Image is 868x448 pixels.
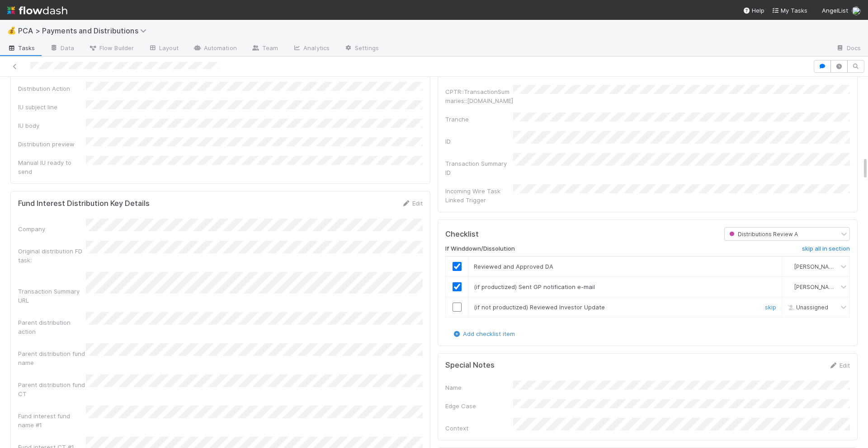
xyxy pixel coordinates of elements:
h5: Special Notes [445,361,495,370]
div: Distribution preview [18,140,86,149]
span: 💰 [7,27,16,34]
div: Fund interest fund name #1 [18,411,86,429]
div: Incoming Wire Task Linked Trigger [445,187,513,205]
img: avatar_ad9da010-433a-4b4a-a484-836c288de5e1.png [852,6,861,15]
span: [PERSON_NAME] [794,263,839,270]
div: Original distribution FD task: [18,247,86,265]
div: Company [18,224,86,233]
img: avatar_ad9da010-433a-4b4a-a484-836c288de5e1.png [786,263,793,270]
div: IU subject line [18,103,86,112]
h5: Checklist [445,230,479,239]
a: Flow Builder [81,42,141,56]
a: Edit [401,200,423,207]
div: Manual IU ready to send [18,158,86,176]
h5: Fund Interest Distribution Key Details [18,199,150,208]
a: Edit [829,362,850,369]
h6: If Winddown/Dissolution [445,245,515,252]
div: Distribution Action [18,84,86,93]
span: AngelList [822,7,848,14]
a: Team [244,42,285,56]
div: Tranche [445,115,513,124]
div: Parent distribution action [18,318,86,336]
a: My Tasks [772,6,807,15]
a: Add checklist item [452,330,515,337]
div: Edge Case [445,401,513,411]
img: avatar_ad9da010-433a-4b4a-a484-836c288de5e1.png [786,283,793,290]
a: skip [765,303,776,311]
span: Flow Builder [89,43,134,52]
span: Distributions Review A [727,231,798,238]
img: logo-inverted-e16ddd16eac7371096b0.svg [7,3,67,18]
div: Context [445,424,513,433]
div: Parent distribution fund CT [18,380,86,398]
div: IU body [18,121,86,130]
div: Help [743,6,764,15]
span: [PERSON_NAME] [794,284,839,290]
span: Unassigned [785,304,828,311]
span: (if productized) Sent GP notification e-mail [474,283,595,290]
div: CPTR::TransactionSummaries::[DOMAIN_NAME] [445,87,513,105]
a: Settings [337,42,386,56]
a: Docs [829,42,868,56]
span: Reviewed and Approved DA [474,263,553,270]
div: Transaction Summary ID [445,159,513,177]
a: Automation [186,42,244,56]
div: Name [445,383,513,392]
span: Tasks [7,43,35,52]
span: PCA > Payments and Distributions [18,26,151,35]
span: My Tasks [772,7,807,14]
div: ID [445,137,513,146]
a: Layout [141,42,186,56]
a: Analytics [285,42,337,56]
a: Data [42,42,81,56]
div: Parent distribution fund name [18,349,86,367]
h6: skip all in section [802,245,850,252]
div: Transaction Summary URL [18,287,86,305]
span: (if not productized) Reviewed Investor Update [474,303,605,311]
a: skip all in section [802,245,850,256]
